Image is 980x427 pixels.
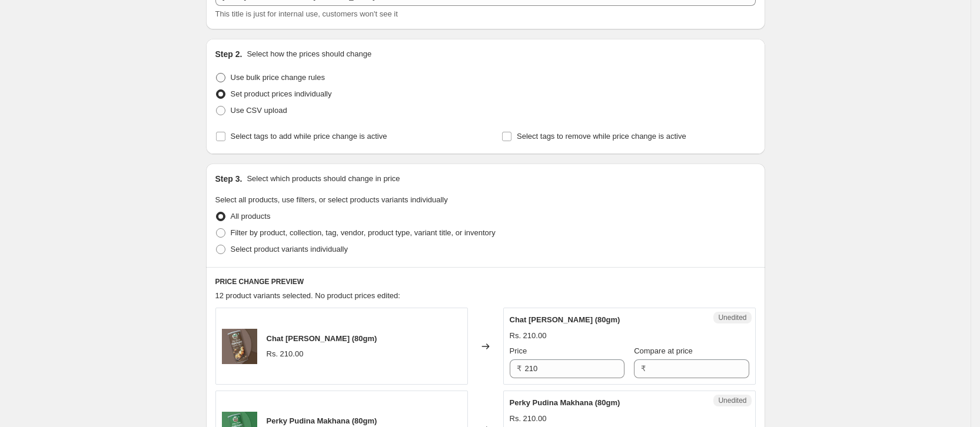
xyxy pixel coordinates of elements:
span: ₹ [641,364,646,373]
span: Compare at price [634,346,693,355]
span: Select product variants individually [231,245,348,253]
span: Chat [PERSON_NAME] (80gm) [267,334,377,343]
span: Perky Pudina Makhana (80gm) [267,416,377,425]
span: Price [510,346,527,355]
span: Filter by product, collection, tag, vendor, product type, variant title, or inventory [231,228,496,237]
span: Select tags to remove while price change is active [517,132,686,141]
span: Use bulk price change rules [231,73,325,82]
p: Select which products should change in price [247,173,400,185]
div: Rs. 210.00 [510,330,547,342]
span: Set product prices individually [231,89,332,98]
div: Rs. 210.00 [510,413,547,425]
span: Perky Pudina Makhana (80gm) [510,398,620,407]
span: Use CSV upload [231,106,287,115]
h6: PRICE CHANGE PREVIEW [215,277,756,286]
span: Chat [PERSON_NAME] (80gm) [510,315,620,324]
span: 12 product variants selected. No product prices edited: [215,291,400,300]
span: All products [231,212,271,221]
span: ₹ [517,364,521,373]
h2: Step 2. [215,48,242,60]
div: Rs. 210.00 [267,348,304,360]
img: A_5_80x.jpg [222,329,257,364]
span: Unedited [718,313,746,322]
span: Select all products, use filters, or select products variants individually [215,195,448,204]
p: Select how the prices should change [247,48,371,60]
h2: Step 3. [215,173,242,185]
span: Select tags to add while price change is active [231,132,387,141]
span: Unedited [718,396,746,405]
span: This title is just for internal use, customers won't see it [215,9,398,18]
